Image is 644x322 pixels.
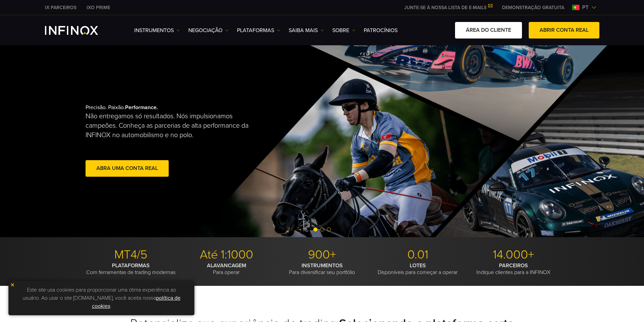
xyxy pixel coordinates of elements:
[497,4,569,11] a: INFINOX MENU
[332,26,355,34] a: SOBRE
[410,262,426,269] strong: LOTES
[373,262,463,276] p: Disponíveis para começar a operar
[289,26,324,34] a: Saiba mais
[468,247,559,262] p: 14.000+
[373,247,463,262] p: 0.01
[529,22,599,39] a: ABRIR CONTA REAL
[302,262,343,269] strong: INSTRUMENTOS
[277,247,367,262] p: 900+
[86,247,176,262] p: MT4/5
[237,26,280,34] a: PLATAFORMAS
[125,104,158,111] strong: Performance.
[86,93,299,189] div: Precisão. Paixão.
[327,227,331,231] span: Go to slide 3
[579,3,591,11] span: pt
[10,282,15,287] img: yellow close icon
[12,284,191,312] p: Este site usa cookies para proporcionar uma ótima experiência ao usuário. Ao usar o site [DOMAIN_...
[134,26,180,34] a: Instrumentos
[81,4,115,11] a: INFINOX
[468,262,559,276] p: Indique clientes para a INFINOX
[313,227,317,231] span: Go to slide 1
[207,262,246,269] strong: ALAVANCAGEM
[499,262,528,269] strong: PARCEIROS
[181,262,272,276] p: Para operar
[86,160,169,177] a: abra uma conta real
[86,112,256,140] p: Não entregamos só resultados. Nós impulsionamos campeões. Conheça as parcerias de alta performanc...
[188,26,229,34] a: NEGOCIAÇÃO
[320,227,324,231] span: Go to slide 2
[86,262,176,276] p: Com ferramentas de trading modernas
[181,247,272,262] p: Até 1:1000
[277,262,367,276] p: Para diversificar seu portfólio
[112,262,150,269] strong: PLATAFORMAS
[399,5,497,10] a: JUNTE-SE À NOSSA LISTA DE E-MAILS
[45,26,114,35] a: INFINOX Logo
[40,4,81,11] a: INFINOX
[364,26,398,34] a: Patrocínios
[455,22,522,39] a: ÁREA DO CLIENTE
